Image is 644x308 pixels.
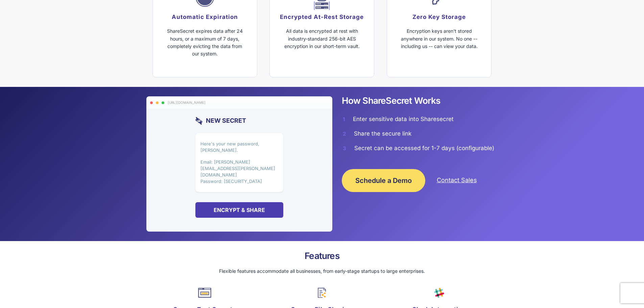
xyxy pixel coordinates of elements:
h5: Encrypted At-Rest Storage [277,12,367,22]
div: [URL][DOMAIN_NAME] [168,100,206,105]
a: Schedule a Demo [342,169,425,192]
h5: Zero Key Storage [394,12,484,22]
span: New Secret [206,117,246,124]
h2: How ShareSecret Works [342,96,498,105]
li: Share the secure link [337,126,498,141]
p: Email: [PERSON_NAME][EMAIL_ADDRESS][PERSON_NAME][DOMAIN_NAME] Password: [SECURITY_DATA] [200,159,278,185]
a: Contact Sales [437,176,477,184]
p: Encryption keys aren't stored anywhere in our system. No one -- including us -- can view your data. [394,27,484,50]
h5: Automatic Expiration [160,12,250,22]
p: Here's your new password, [PERSON_NAME]. [200,141,278,153]
h2: Features [146,251,498,261]
p: ShareSecret expires data after 24 hours, or a maximum of 7 days, completely evicting the data fro... [160,27,250,58]
li: Secret can be accessed for 1-7 days (configurable) [337,141,498,156]
iframe: Drift Widget Chat Controller [610,274,636,300]
p: Flexible features accommodate all businesses, from early-stage startups to large enterprises. [146,267,498,276]
li: Enter sensitive data into Sharesecret [337,112,498,126]
p: All data is encrypted at rest with industry-standard 256-bit AES encryption in our short-term vault. [277,27,367,50]
div: Encrypt & Share [195,202,283,218]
